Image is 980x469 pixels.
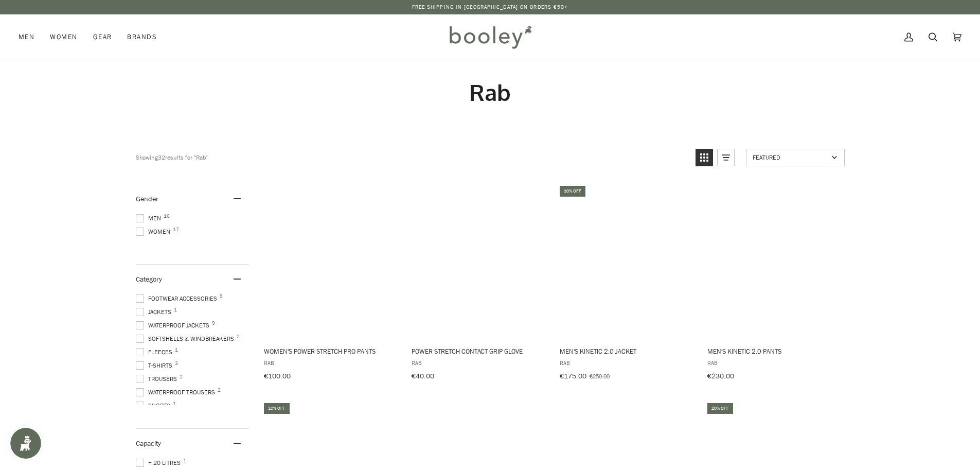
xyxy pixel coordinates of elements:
span: Gender [136,194,158,204]
a: Men [19,14,42,60]
span: 2 [237,334,240,339]
a: Men's Kinetic 2.0 Pants [706,184,842,384]
iframe: Button to open loyalty program pop-up [10,428,41,459]
span: Shorts [136,401,173,410]
div: 10% off [264,403,290,414]
span: Men [19,32,34,42]
span: Category [136,274,162,284]
span: Featured [753,153,828,162]
span: Rab [412,358,545,367]
span: Brands [127,32,157,42]
span: Capacity [136,439,161,448]
b: 32 [158,153,165,162]
span: + 20 Litres [136,458,184,467]
div: Showing results for "Rab" [136,149,688,166]
img: Rab Power Stretch Contact Grip Glove Black - Booley Galway [410,193,546,329]
span: €250.00 [590,372,610,380]
span: Rab [560,358,693,367]
span: Women [50,32,77,42]
span: 17 [173,227,179,232]
span: Gear [93,32,112,42]
a: Women [42,14,85,60]
span: T-Shirts [136,361,175,370]
span: €230.00 [707,371,734,381]
span: €100.00 [264,371,291,381]
span: Softshells & Windbreakers [136,334,237,343]
span: 1 [173,401,176,406]
span: Trousers [136,374,180,384]
img: Rab Men's Kinetic 2.0 Pants Beluga - Booley Galway [706,193,842,329]
span: Footwear Accessories [136,294,220,303]
a: View grid mode [696,149,713,166]
a: Gear [85,14,120,60]
span: Men [136,214,164,223]
span: Men's Kinetic 2.0 Jacket [560,346,693,356]
span: Jackets [136,307,174,317]
a: Sort options [746,149,845,166]
span: Power Stretch Contact Grip Glove [412,346,545,356]
span: 5 [220,294,223,299]
span: 1 [175,348,178,353]
span: Rab [264,358,397,367]
span: Fleeces [136,348,175,357]
span: Women [136,227,173,236]
a: Power Stretch Contact Grip Glove [410,184,546,384]
h1: Rab [136,78,845,107]
div: 30% off [560,186,585,197]
span: 2 [180,374,183,379]
span: 3 [175,361,178,366]
img: Rab Men's Kinetic 2.0 Jacket Sherwood Green - Booley Galway [558,193,694,329]
span: 2 [218,388,221,393]
span: Men's Kinetic 2.0 Pants [707,346,841,356]
span: Waterproof Jackets [136,321,212,330]
span: 9 [212,321,215,326]
span: Waterproof Trousers [136,388,218,397]
a: Men's Kinetic 2.0 Jacket [558,184,694,384]
div: 20% off [707,403,733,414]
span: €175.00 [560,371,586,381]
a: Women's Power Stretch Pro Pants [262,184,399,384]
span: €40.00 [412,371,434,381]
a: View list mode [717,149,735,166]
span: 1 [174,307,177,312]
span: Rab [707,358,841,367]
span: 1 [183,458,186,463]
img: Rab Women's Power Stretch Pro Pants Black - Booley Galway [262,193,399,329]
span: Women's Power Stretch Pro Pants [264,346,397,356]
span: 16 [164,214,170,219]
p: Free Shipping in [GEOGRAPHIC_DATA] on Orders €50+ [412,3,568,11]
a: Brands [119,14,165,60]
img: Booley [445,22,535,52]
